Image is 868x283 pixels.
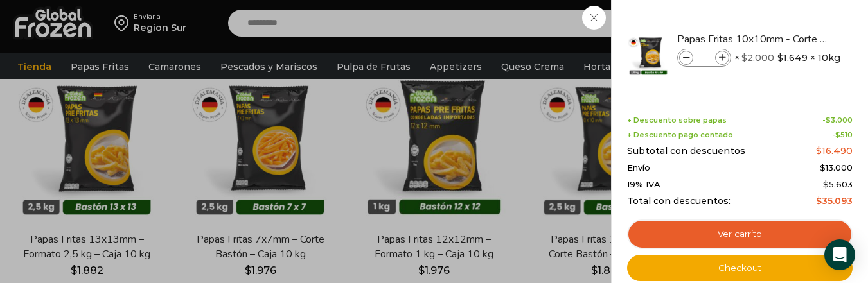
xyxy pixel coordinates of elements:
a: Papas Fritas 10x10mm - Corte Bastón - Caja 10 kg [677,32,830,46]
span: $ [823,179,829,189]
bdi: 35.093 [816,195,853,207]
bdi: 13.000 [820,162,853,173]
bdi: 1.649 [777,51,808,64]
span: + Descuento pago contado [627,131,733,139]
div: Open Intercom Messenger [824,239,855,270]
span: $ [777,51,783,64]
span: $ [835,130,840,139]
span: 5.603 [823,179,853,189]
span: $ [820,162,826,173]
a: Ver carrito [627,219,853,249]
span: $ [741,52,747,64]
bdi: 16.490 [816,145,853,157]
span: 19% IVA [627,180,660,190]
bdi: 510 [835,130,853,139]
span: Total con descuentos: [627,196,731,207]
span: Subtotal con descuentos [627,146,745,157]
span: $ [816,195,822,207]
span: × × 10kg [734,49,840,67]
span: $ [826,116,831,124]
bdi: 2.000 [741,52,774,64]
span: - [822,116,853,124]
span: $ [816,145,822,157]
span: - [832,131,853,139]
span: Envío [627,163,650,173]
input: Product quantity [695,51,714,65]
a: Checkout [627,255,853,282]
span: + Descuento sobre papas [627,116,727,124]
bdi: 3.000 [826,116,853,124]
